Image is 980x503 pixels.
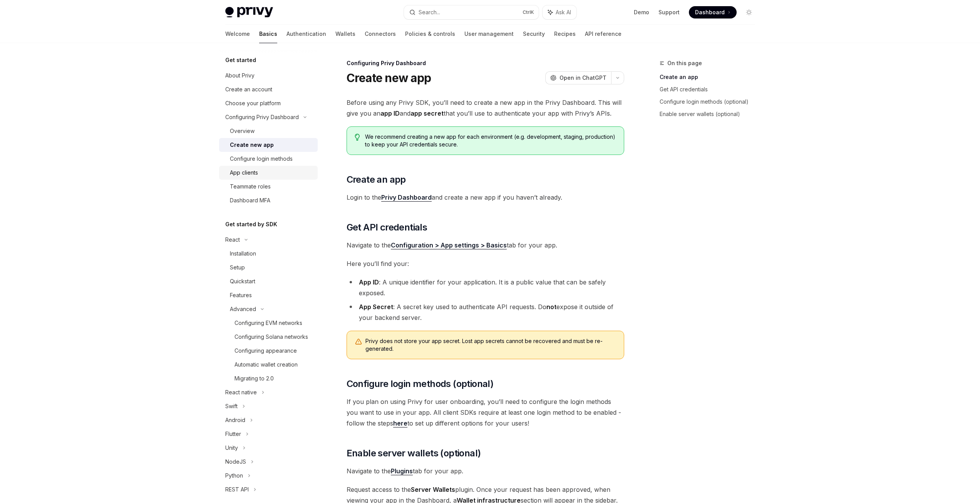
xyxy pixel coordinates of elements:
button: Search...CtrlK [404,5,539,19]
a: Privy Dashboard [381,193,432,202]
span: Ask AI [556,8,571,16]
span: Before using any Privy SDK, you’ll need to create a new app in the Privy Dashboard. This will giv... [347,97,624,119]
a: Configuring EVM networks [219,316,318,330]
a: Configuring Solana networks [219,330,318,344]
a: App clients [219,166,318,180]
a: API reference [585,25,622,43]
a: Features [219,288,318,302]
a: Installation [219,247,318,261]
div: Teammate roles [230,182,271,191]
span: Dashboard [695,8,725,16]
span: Privy does not store your app secret. Lost app secrets cannot be recovered and must be re-generated. [365,337,616,353]
a: Recipes [554,25,576,43]
a: Support [658,8,680,16]
div: App clients [230,168,258,177]
div: Overview [230,126,255,136]
a: Automatic wallet creation [219,358,318,372]
h1: Create new app [347,71,431,85]
a: Wallets [335,25,355,43]
a: Overview [219,124,318,138]
strong: App ID [359,278,379,286]
svg: Warning [355,338,362,346]
strong: app secret [410,109,444,117]
div: Android [225,416,245,425]
div: Configuring EVM networks [235,318,302,328]
div: Flutter [225,429,241,439]
div: Automatic wallet creation [235,360,298,369]
a: Connectors [365,25,396,43]
span: Enable server wallets (optional) [347,447,481,459]
a: Policies & controls [405,25,455,43]
div: Migrating to 2.0 [235,374,274,383]
a: Configure login methods (optional) [660,96,761,108]
a: Dashboard [689,6,737,19]
li: : A secret key used to authenticate API requests. Do expose it outside of your backend server. [347,301,624,323]
div: Create new app [230,140,274,150]
div: Dashboard MFA [230,196,270,205]
a: Migrating to 2.0 [219,372,318,385]
a: Basics [259,25,277,43]
span: Ctrl K [523,9,534,15]
div: Installation [230,249,256,258]
span: Here you’ll find your: [347,258,624,269]
div: Create an account [225,85,272,94]
li: : A unique identifier for your application. It is a public value that can be safely exposed. [347,277,624,298]
div: Configuring Privy Dashboard [347,59,624,67]
span: Open in ChatGPT [560,74,606,82]
strong: Plugins [391,467,413,475]
span: We recommend creating a new app for each environment (e.g. development, staging, production) to k... [365,133,616,148]
div: Setup [230,263,245,272]
a: Configuration > App settings > Basics [391,241,507,249]
h5: Get started [225,56,256,65]
span: Login to the and create a new app if you haven’t already. [347,192,624,203]
div: Quickstart [230,277,255,286]
div: Unity [225,443,238,453]
a: Choose your platform [219,96,318,110]
strong: Server Wallets [411,486,455,493]
div: Advanced [230,304,256,314]
a: User management [464,25,514,43]
a: Demo [634,8,649,16]
strong: App Secret [359,303,393,311]
button: Toggle dark mode [743,6,755,19]
a: Configuring appearance [219,344,318,358]
div: Configuring appearance [235,346,297,355]
span: If you plan on using Privy for user onboarding, you’ll need to configure the login methods you wa... [347,396,624,429]
div: Configuring Solana networks [235,332,308,342]
div: NodeJS [225,457,246,466]
div: React native [225,388,257,397]
span: On this page [667,59,702,68]
span: Navigate to the tab for your app. [347,240,624,251]
div: About Privy [225,71,255,80]
div: Features [230,291,252,300]
a: Get API credentials [660,83,761,96]
div: Python [225,471,243,480]
strong: not [546,303,556,311]
strong: app ID [380,109,400,117]
a: Teammate roles [219,180,318,193]
a: About Privy [219,69,318,82]
svg: Tip [355,134,360,141]
a: Quickstart [219,274,318,288]
a: Create new app [219,138,318,152]
a: Create an account [219,82,318,96]
div: Swift [225,402,238,411]
a: Create an app [660,71,761,83]
div: REST API [225,485,249,494]
h5: Get started by SDK [225,220,277,229]
div: Configuring Privy Dashboard [225,113,299,122]
a: Setup [219,261,318,274]
button: Open in ChatGPT [545,71,611,84]
a: Dashboard MFA [219,193,318,207]
span: Create an app [347,173,406,186]
a: Plugins [391,467,413,475]
button: Ask AI [543,5,576,19]
a: here [393,419,407,427]
span: Get API credentials [347,221,427,234]
div: React [225,235,240,244]
a: Welcome [225,25,250,43]
span: Navigate to the tab for your app. [347,466,624,476]
a: Security [523,25,545,43]
div: Search... [419,8,440,17]
span: Configure login methods (optional) [347,378,494,390]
